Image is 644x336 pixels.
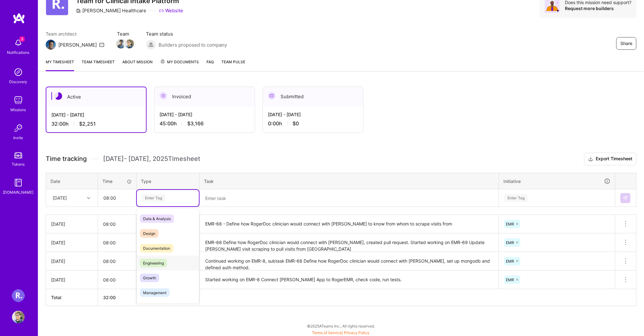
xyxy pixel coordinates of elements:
[268,120,358,127] div: 0:00 h
[160,120,250,127] div: 45:00 h
[160,92,167,100] img: Invoiced
[51,276,93,283] div: [DATE]
[263,87,363,106] div: Submitted
[200,173,499,189] th: Task
[588,156,593,162] i: icon Download
[51,221,93,227] div: [DATE]
[12,176,25,189] img: guide book
[200,253,498,270] textarea: Continued working on EMR-8, subtask EMR-68 Define how RogerDoc clinician would connect with [PERS...
[140,259,167,267] span: Engineering
[117,38,125,49] a: Team Member Avatar
[51,121,141,127] div: 32:00 h
[160,59,199,65] span: My Documents
[10,289,26,302] a: Roger Healthcare: Team for Clinical Intake Platform
[9,78,27,85] div: Discovery
[200,215,498,233] textarea: EMR-68 - Define how RogerDoc clinician would connect with [PERSON_NAME] to know from whom to scra...
[506,222,514,226] span: EMR
[51,258,93,265] div: [DATE]
[46,31,104,37] span: Team architect
[187,120,204,127] span: $3,166
[79,121,96,127] span: $2,251
[12,37,25,49] img: bell
[140,274,159,282] span: Growth
[46,40,56,50] img: Team Architect
[146,40,156,50] img: Builders proposed to company
[506,277,514,282] span: EMR
[117,31,133,37] span: Team
[503,178,611,185] div: Initiative
[76,8,81,13] i: icon CompanyGray
[12,122,25,134] img: Invite
[20,37,25,42] span: 3
[11,106,26,113] div: Missions
[87,196,90,200] i: icon Chevron
[53,195,67,201] div: [DATE]
[506,240,514,245] span: EMR
[12,311,25,323] img: User Avatar
[58,42,97,48] div: [PERSON_NAME]
[159,42,227,48] span: Builders proposed to company
[344,330,370,335] a: Privacy Policy
[268,111,358,118] div: [DATE] - [DATE]
[221,60,245,64] span: Team Pulse
[221,59,245,71] a: Team Pulse
[46,155,87,163] span: Time tracking
[293,120,299,127] span: $0
[122,59,153,71] a: About Mission
[312,330,342,335] a: Terms of Service
[98,289,136,306] th: 32:00
[7,49,30,56] div: Notifications
[140,229,159,238] span: Design
[98,216,136,232] input: HH:MM
[98,234,136,251] input: HH:MM
[312,330,370,335] span: |
[51,239,93,246] div: [DATE]
[616,37,636,50] button: Share
[76,7,146,14] div: [PERSON_NAME] Healthcare
[206,59,214,71] a: FAQ
[10,311,26,323] a: User Avatar
[200,271,498,288] textarea: Started working on EMR-8 Connect [PERSON_NAME] App to RogerEMR, check code, run tests.
[51,111,141,118] div: [DATE] - [DATE]
[46,87,146,106] div: Active
[142,193,165,203] div: Enter Tag
[98,253,136,270] input: HH:MM
[55,92,62,100] img: Active
[98,271,136,288] input: HH:MM
[38,318,644,334] div: © 2025 ATeams Inc., All rights reserved.
[140,214,174,223] span: Data & Analysis
[125,38,133,49] a: Team Member Avatar
[140,244,173,253] span: Documentation
[12,66,25,78] img: discovery
[14,134,23,141] div: Invite
[116,39,126,48] img: Team Member Avatar
[160,59,199,71] a: My Documents
[12,94,25,106] img: teamwork
[46,289,98,306] th: Total
[620,40,632,47] span: Share
[3,189,34,196] div: [DOMAIN_NAME]
[46,59,74,71] a: My timesheet
[200,234,498,251] textarea: EMR-68 Define how RogerDoc clinician would connect with [PERSON_NAME], created pull request. Star...
[140,288,170,297] span: Management
[504,193,528,203] div: Enter Tag
[15,152,22,158] img: tokens
[103,155,200,163] span: [DATE] - [DATE] , 2025 Timesheet
[159,7,183,14] a: Website
[12,289,25,302] img: Roger Healthcare: Team for Clinical Intake Platform
[125,39,134,48] img: Team Member Avatar
[46,173,98,189] th: Date
[154,87,255,106] div: Invoiced
[102,178,132,185] div: Time
[506,259,514,264] span: EMR
[584,153,636,165] button: Export Timesheet
[136,173,200,189] th: Type
[623,196,628,201] img: Submit
[160,111,250,118] div: [DATE] - [DATE]
[99,42,104,47] i: icon Mail
[268,92,276,100] img: Submitted
[146,31,227,37] span: Team status
[13,13,25,24] img: logo
[12,161,25,168] div: Tokens
[98,190,136,206] input: HH:MM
